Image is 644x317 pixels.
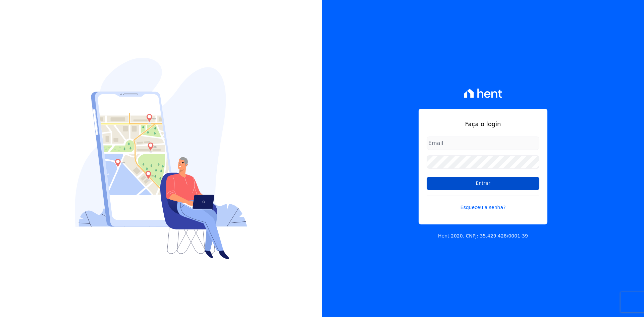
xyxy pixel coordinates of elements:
[75,58,247,259] img: Login
[427,137,539,150] input: Email
[427,119,539,128] h1: Faça o login
[427,177,539,190] input: Entrar
[427,196,539,211] a: Esqueceu a senha?
[438,232,528,240] p: Hent 2020. CNPJ: 35.429.428/0001-39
